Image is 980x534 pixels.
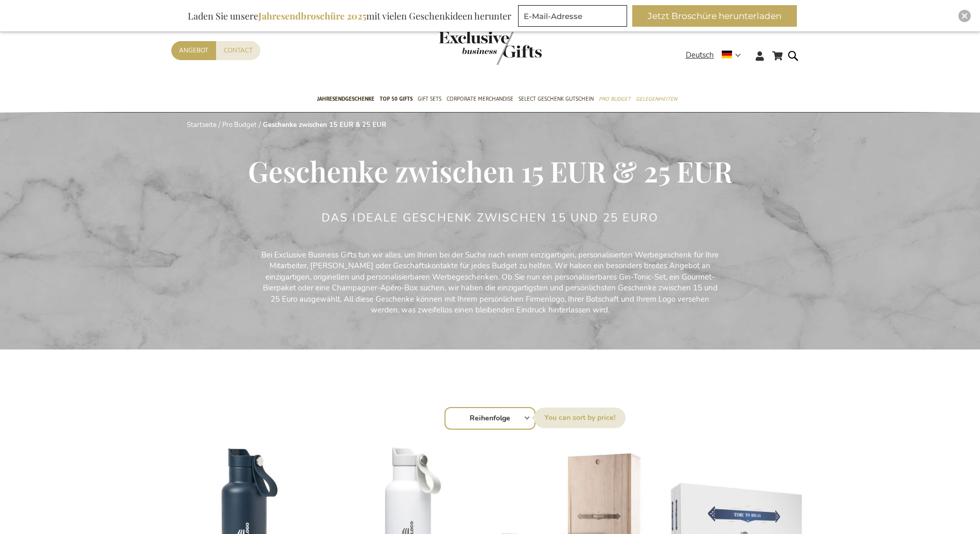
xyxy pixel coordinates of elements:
img: Close [961,13,968,19]
span: Gift Sets [418,94,441,104]
a: Pro Budget [222,120,257,130]
a: Contact [216,41,260,60]
span: Jahresendgeschenke [317,94,375,104]
a: Gelegenheiten [636,87,677,113]
span: Gelegenheiten [636,94,677,104]
a: Corporate Merchandise [447,87,513,113]
a: Angebot [171,41,216,60]
a: TOP 50 Gifts [380,87,413,113]
button: Jetzt Broschüre herunterladen [632,5,797,27]
span: Deutsch [686,49,714,61]
label: Sortieren nach [534,408,626,428]
span: Geschenke zwischen 15 EUR & 25 EUR [248,152,733,190]
strong: Geschenke zwischen 15 EUR & 25 EUR [263,120,386,130]
b: Jahresendbroschüre 2025 [258,10,366,22]
a: Pro Budget [599,87,631,113]
span: Pro Budget [599,94,631,104]
a: Gift Sets [418,87,441,113]
a: Jahresendgeschenke [317,87,375,113]
span: Corporate Merchandise [447,94,513,104]
div: Laden Sie unsere mit vielen Geschenkideen herunter [183,5,516,27]
span: TOP 50 Gifts [380,94,413,104]
input: E-Mail-Adresse [518,5,627,27]
a: Select Geschenk Gutschein [519,87,594,113]
p: Bei Exclusive Business Gifts tun wir alles, um Ihnen bei der Suche nach einem einzigartigen, pers... [259,250,722,316]
div: Close [958,10,971,22]
span: Select Geschenk Gutschein [519,94,594,104]
a: store logo [439,31,490,65]
img: Exclusive Business gifts logo [439,31,542,65]
form: marketing offers and promotions [518,5,630,30]
a: Startseite [187,120,217,130]
h2: Das ideale Geschenk zwischen 15 und 25 Euro [322,212,659,224]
